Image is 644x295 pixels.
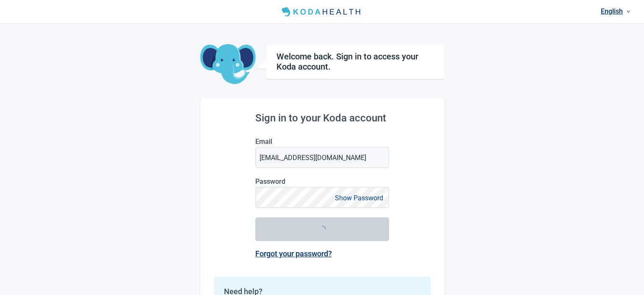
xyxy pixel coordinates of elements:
label: Email [255,138,389,146]
span: loading [319,226,326,233]
img: Koda Health [278,5,365,19]
label: Password [255,177,389,185]
img: Koda Elephant [200,44,256,85]
a: Forgot your password? [255,249,332,258]
button: Show Password [332,192,386,204]
span: down [626,9,630,14]
h2: Sign in to your Koda account [255,112,389,124]
a: Current language: English [597,4,634,18]
h1: Welcome back. Sign in to access your Koda account. [276,51,434,72]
